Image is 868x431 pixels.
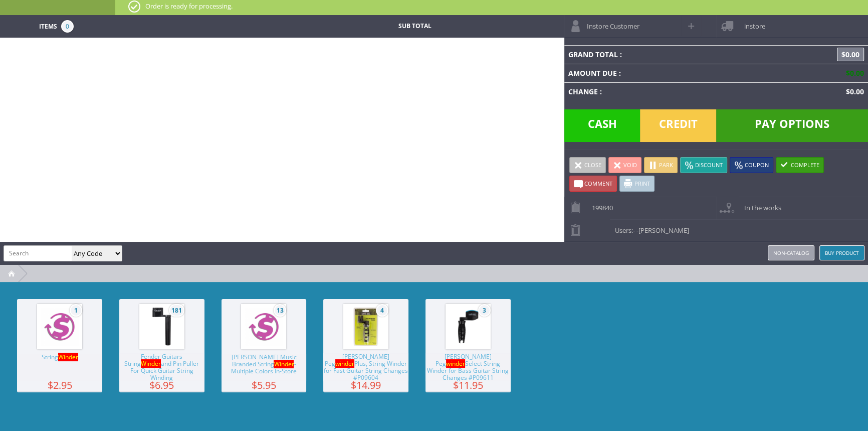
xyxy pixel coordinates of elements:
[119,381,204,389] span: $6.95
[739,15,765,31] span: instore
[222,354,307,381] span: [PERSON_NAME] Music Branded String - Multiple Colors In-Store
[819,245,864,260] a: Buy Product
[680,157,727,173] a: Discount
[584,180,612,187] span: Comment
[842,68,864,78] span: $0.00
[582,15,639,31] span: Instore Customer
[376,304,388,317] span: 4
[61,20,74,33] span: 0
[842,87,864,96] span: $0.00
[17,381,102,389] span: $2.95
[141,359,161,368] span: Winder
[323,353,408,381] span: [PERSON_NAME] Peg Plus, String Winder for Fast Guitar String Changes #P09604
[636,226,689,235] span: -[PERSON_NAME]
[730,157,773,173] a: Coupon
[633,226,635,235] span: -
[274,360,294,368] span: Winder
[169,304,184,317] span: 181
[446,359,465,368] span: winder
[610,219,689,235] span: Users:
[644,157,678,173] a: Park
[478,304,491,317] span: 3
[564,109,640,142] span: Cash
[335,359,354,368] span: winder
[619,176,655,192] a: Print
[70,304,82,317] span: 1
[608,157,641,173] a: Void
[39,20,57,31] span: Items
[58,353,78,361] span: Winder
[425,353,511,381] span: [PERSON_NAME] Peg Select String Winder for Bass Guitar String Changes #P09611
[274,304,286,317] span: 13
[564,64,753,82] td: Amount Due :
[4,246,72,260] input: Search
[587,197,613,212] span: 199840
[564,82,753,101] td: Change :
[222,381,307,389] span: $5.95
[128,1,855,12] p: Order is ready for processing.
[564,45,753,64] td: Grand Total :
[323,381,408,389] span: $14.99
[17,354,102,381] span: String
[716,109,868,142] span: Pay Options
[776,157,824,173] a: Complete
[338,20,491,33] td: Sub Total
[119,353,204,381] span: Fender Guitars String and Pin Puller For Quick Guitar String Winding
[739,197,781,212] span: In the works
[837,48,864,61] span: $0.00
[768,245,814,260] a: Non-catalog
[425,381,511,389] span: $11.95
[640,109,716,142] span: Credit
[569,157,606,173] a: Close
